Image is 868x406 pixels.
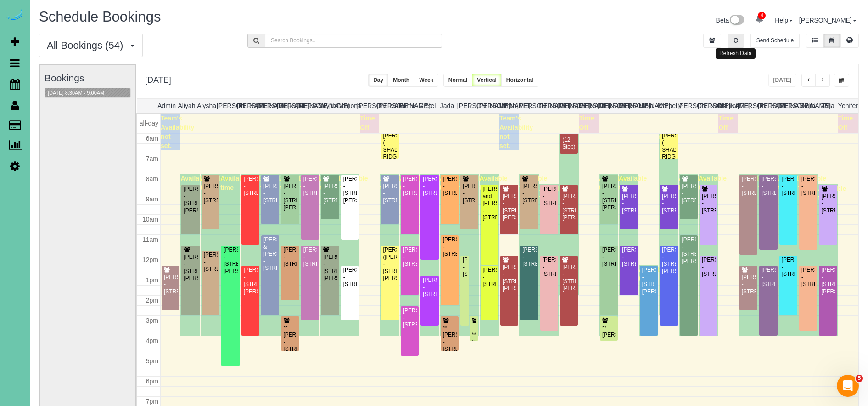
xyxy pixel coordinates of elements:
[263,183,277,204] div: [PERSON_NAME] - [STREET_ADDRESS]
[146,337,158,344] span: 4pm
[183,254,197,282] div: [PERSON_NAME] - [STREET_ADDRESS][PERSON_NAME]
[801,176,815,197] div: [PERSON_NAME] - [STREET_ADDRESS]
[157,99,177,113] th: Admin
[657,99,678,113] th: Marbelly
[739,175,767,191] span: Available time
[146,195,158,203] span: 9am
[821,193,835,214] div: [PERSON_NAME] - [STREET_ADDRESS]
[257,99,277,113] th: [PERSON_NAME]
[397,99,417,113] th: Esme
[457,99,477,113] th: [PERSON_NAME]
[679,175,707,191] span: Available time
[768,74,797,87] button: [DATE]
[320,175,348,191] span: Available time
[502,193,516,222] div: [PERSON_NAME] - [STREET_ADDRESS][PERSON_NAME]
[323,183,337,204] div: [PERSON_NAME] - [STREET_ADDRESS]
[682,236,696,265] div: [PERSON_NAME] - [STREET_ADDRESS][PERSON_NAME]
[201,175,229,191] span: Available time
[522,183,536,204] div: [PERSON_NAME] - [STREET_ADDRESS]
[45,73,131,83] h3: Bookings
[499,114,533,149] span: Team's Availability not set.
[597,99,617,113] th: [PERSON_NAME]
[758,99,778,113] th: [PERSON_NAME]
[837,375,859,397] iframe: Intercom live chat
[263,236,277,272] div: [PERSON_NAME] & [PERSON_NAME] - [STREET_ADDRESS]
[403,176,417,197] div: [PERSON_NAME] - [STREET_ADDRESS]
[380,175,408,191] span: Available time
[497,99,517,113] th: Jerrah
[539,185,567,201] span: Available time
[177,99,197,113] th: Aliyah
[241,175,269,191] span: Available time
[661,193,676,214] div: [PERSON_NAME] - [STREET_ADDRESS]
[678,99,698,113] th: [PERSON_NAME]
[775,17,793,24] a: Help
[203,183,218,204] div: [PERSON_NAME] - [STREET_ADDRESS]
[442,325,457,353] div: **[PERSON_NAME] - [STREET_ADDRESS]
[716,48,756,59] div: Refresh Data
[265,34,442,48] input: Search Bookings..
[778,99,798,113] th: [PERSON_NAME]
[283,246,297,268] div: [PERSON_NAME] - [STREET_ADDRESS]
[622,246,636,268] div: [PERSON_NAME] - [STREET_ADDRESS]
[414,74,438,87] button: Week
[471,332,477,360] div: **[PERSON_NAME] - [STREET_ADDRESS]
[557,99,577,113] th: [PERSON_NAME]
[758,175,786,191] span: Available time
[778,175,806,191] span: Available time
[682,183,696,204] div: [PERSON_NAME] - [STREET_ADDRESS]
[146,398,158,405] span: 7pm
[420,175,448,191] span: Available time
[501,74,538,87] button: Horizontal
[146,377,158,385] span: 6pm
[39,9,161,25] span: Schedule Bookings
[502,264,516,292] div: [PERSON_NAME] - [STREET_ADDRESS][PERSON_NAME]
[146,317,158,324] span: 3pm
[437,99,457,113] th: Jada
[403,246,417,268] div: [PERSON_NAME] - [STREET_ADDRESS]
[440,175,468,191] span: Available time
[217,99,237,113] th: [PERSON_NAME]
[798,99,818,113] th: Siara
[283,183,297,212] div: [PERSON_NAME] - [STREET_ADDRESS][PERSON_NAME]
[519,175,547,191] span: Available time
[838,99,858,113] th: Yenifer
[462,257,467,278] div: [PERSON_NAME] - [STREET_ADDRESS]
[6,9,24,22] img: Automaid Logo
[142,256,158,263] span: 12pm
[537,99,557,113] th: [PERSON_NAME]
[47,40,128,51] span: All Bookings (54)
[277,99,297,113] th: [PERSON_NAME]
[761,267,775,288] div: [PERSON_NAME] - [STREET_ADDRESS]
[260,175,288,191] span: Available time
[443,74,472,87] button: Normal
[146,175,158,183] span: 8am
[462,183,476,204] div: [PERSON_NAME] - [STREET_ADDRESS]
[280,175,308,191] span: Available time
[542,186,556,207] div: [PERSON_NAME] - [STREET_ADDRESS]
[801,267,815,288] div: [PERSON_NAME] - [STREET_ADDRESS]
[617,99,638,113] th: [PERSON_NAME]
[243,176,258,197] div: [PERSON_NAME] - [STREET_ADDRESS]
[303,246,317,268] div: [PERSON_NAME] - [STREET_ADDRESS]
[642,267,656,295] div: [PERSON_NAME] - [STREET_ADDRESS][PERSON_NAME]
[142,236,158,243] span: 11am
[821,267,835,295] div: [PERSON_NAME] - [STREET_ADDRESS][PERSON_NAME]
[45,88,107,98] button: [DATE] 8:30AM - 9:00AM
[738,99,758,113] th: [PERSON_NAME]
[781,257,795,278] div: [PERSON_NAME] - [STREET_ADDRESS]
[577,99,598,113] th: [PERSON_NAME]
[146,276,158,284] span: 1pm
[146,357,158,365] span: 5pm
[781,176,795,197] div: [PERSON_NAME] - [STREET_ADDRESS]
[400,175,428,191] span: Available time
[798,175,826,191] span: Available time
[699,175,727,191] span: Available time
[472,74,502,87] button: Vertical
[300,175,328,191] span: Available time
[388,74,414,87] button: Month
[357,99,377,113] th: [PERSON_NAME]
[750,9,768,29] a: 4
[317,99,337,113] th: Daylin
[701,257,716,278] div: [PERSON_NAME] - [STREET_ADDRESS]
